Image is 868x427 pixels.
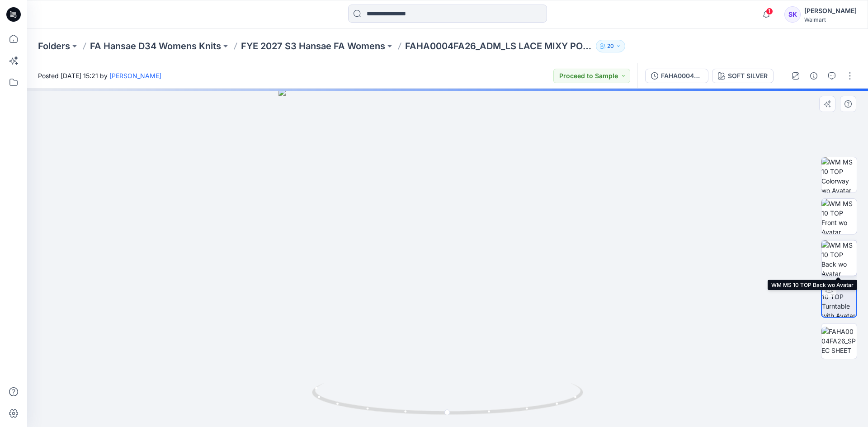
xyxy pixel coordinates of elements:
a: [PERSON_NAME] [109,72,161,80]
a: FYE 2027 S3 Hansae FA Womens [241,40,385,52]
p: 20 [607,41,614,51]
img: WM MS 10 TOP Colorway wo Avatar [821,157,857,192]
div: [PERSON_NAME] [804,5,857,16]
button: Details [807,69,821,83]
img: WM MS 10 TOP Turntable with Avatar [822,282,856,317]
a: Folders [38,40,70,52]
button: 20 [596,40,625,52]
button: FAHA0004FA26_ADM_LS LACE MIXY POLO [645,69,708,83]
div: SK [784,6,801,23]
a: FA Hansae D34 Womens Knits [90,40,221,52]
img: WM MS 10 TOP Front wo Avatar [821,199,857,234]
p: FAHA0004FA26_ADM_LS LACE MIXY POLO [405,40,592,52]
button: SOFT SILVER [712,69,774,83]
span: Posted [DATE] 15:21 by [38,71,161,80]
div: SOFT SILVER [728,71,768,81]
img: WM MS 10 TOP Back wo Avatar [821,240,857,276]
img: FAHA0004FA26_SPEC SHEET [821,327,857,355]
div: Walmart [804,16,857,23]
div: FAHA0004FA26_ADM_LS LACE MIXY POLO [661,71,703,81]
span: 1 [766,8,773,15]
